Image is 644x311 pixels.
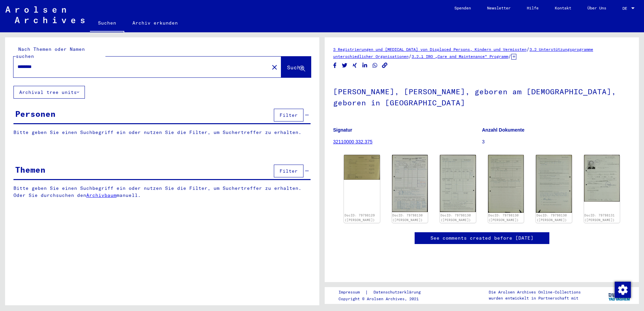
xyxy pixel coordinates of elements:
div: | [339,289,429,296]
a: DocID: 79798130 ([PERSON_NAME]) [392,213,423,222]
button: Share on Facebook [331,61,339,70]
a: 3 Registrierungen und [MEDICAL_DATA] von Displaced Persons, Kindern und Vermissten [333,47,526,52]
mat-icon: close [270,63,279,71]
span: / [508,53,511,59]
img: Zustimmung ändern [615,282,631,298]
button: Clear [268,60,281,74]
span: Filter [280,168,298,174]
img: Arolsen_neg.svg [5,6,85,23]
img: 001.jpg [392,155,428,212]
a: Archivbaum [86,192,117,198]
a: DocID: 79798129 ([PERSON_NAME]) [345,213,375,222]
a: Archiv erkunden [124,15,186,31]
p: Bitte geben Sie einen Suchbegriff ein oder nutzen Sie die Filter, um Suchertreffer zu erhalten. O... [13,185,311,199]
a: 3.2.1 IRO „Care and Maintenance“ Programm [412,54,508,59]
a: Impressum [339,289,365,296]
img: 004.jpg [536,155,572,213]
div: Personen [15,108,56,120]
button: Archival tree units [13,86,85,99]
p: 3 [482,138,631,145]
a: Datenschutzerklärung [368,289,429,296]
button: Share on LinkedIn [361,61,368,70]
a: DocID: 79798130 ([PERSON_NAME]) [537,213,567,222]
button: Share on Twitter [341,61,348,70]
span: / [409,53,412,59]
b: Anzahl Dokumente [482,127,524,133]
a: See comments created before [DATE] [430,235,534,242]
mat-label: Nach Themen oder Namen suchen [16,46,85,59]
div: Themen [15,164,45,176]
button: Share on Xing [351,61,358,70]
span: / [526,46,529,52]
img: 002.jpg [440,155,476,212]
img: 001.jpg [344,155,380,180]
span: Suche [287,64,304,71]
h1: [PERSON_NAME], [PERSON_NAME], geboren am [DEMOGRAPHIC_DATA], geboren in [GEOGRAPHIC_DATA] [333,76,631,117]
img: 001.jpg [584,155,620,202]
button: Suche [281,57,311,77]
a: 32110000 332.375 [333,139,373,144]
button: Copy link [381,61,388,70]
button: Filter [274,165,303,177]
p: Copyright © Arolsen Archives, 2021 [339,296,429,302]
img: 003.jpg [488,155,524,213]
button: Share on WhatsApp [372,61,379,70]
img: yv_logo.png [607,287,632,304]
a: DocID: 79798130 ([PERSON_NAME]) [488,213,519,222]
span: DE [622,6,630,11]
p: wurden entwickelt in Partnerschaft mit [489,295,581,301]
a: DocID: 79798130 ([PERSON_NAME]) [441,213,471,222]
div: Zustimmung ändern [614,281,631,298]
p: Bitte geben Sie einen Suchbegriff ein oder nutzen Sie die Filter, um Suchertreffer zu erhalten. [13,129,311,136]
p: Die Arolsen Archives Online-Collections [489,289,581,295]
button: Filter [274,109,303,122]
a: DocID: 79798131 ([PERSON_NAME]) [584,213,615,222]
span: Filter [280,112,298,118]
b: Signatur [333,127,352,133]
a: Suchen [90,15,124,32]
